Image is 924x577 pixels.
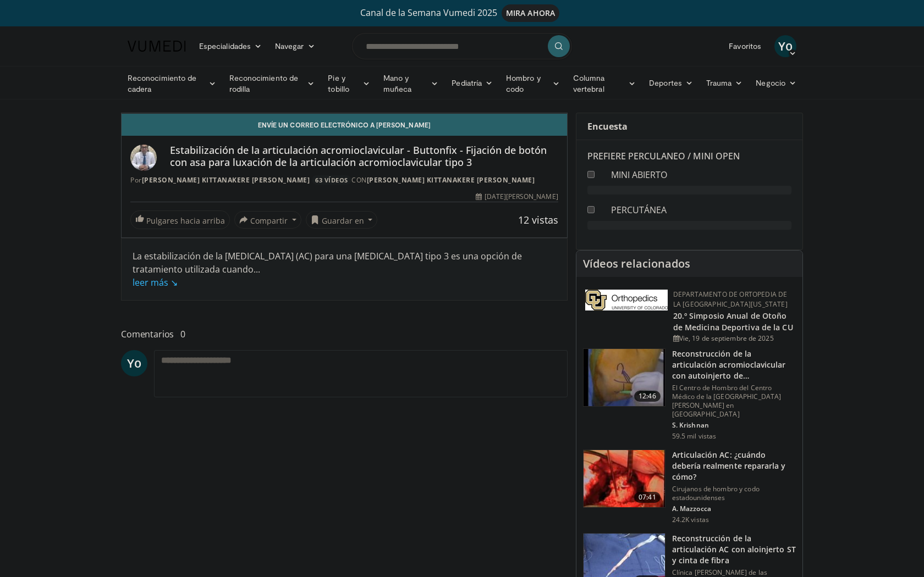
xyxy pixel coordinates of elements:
[127,355,141,371] font: Yo
[121,73,223,95] a: Reconocimiento de cadera
[360,7,497,19] font: Canal de la Semana Vumedi 2025
[121,328,174,340] font: Comentarios
[321,73,377,95] a: Pie y tobillo
[679,334,774,343] font: Vie, 19 de septiembre de 2025
[234,211,301,229] button: Compartir
[672,383,782,419] font: El Centro de Hombro del Centro Médico de la [GEOGRAPHIC_DATA][PERSON_NAME] en [GEOGRAPHIC_DATA]
[199,41,251,51] font: Especialidades
[639,391,656,401] font: 12:46
[130,175,142,185] font: Por
[133,276,178,288] a: leer más ↘
[642,72,700,94] a: Deportes
[312,175,352,185] a: 63 vídeos
[383,73,411,93] font: Mano y muñeca
[352,33,572,59] input: Buscar temas, intervenciones
[351,175,367,185] font: CON
[774,35,796,57] a: Yo
[367,175,535,185] a: [PERSON_NAME] Kittanakere [PERSON_NAME]
[377,73,445,95] a: Mano y muñeca
[306,211,378,229] button: Guardar en
[672,348,786,392] font: Reconstrucción de la articulación acromioclavicular con autoinjerto de isquiotibiales
[254,263,260,275] font: ...
[133,250,522,275] font: La estabilización de la [MEDICAL_DATA] (AC) para una [MEDICAL_DATA] tipo 3 es una opción de trata...
[142,175,310,185] a: [PERSON_NAME] Kittanakere [PERSON_NAME]
[673,310,793,332] a: 20.º Simposio Anual de Otoño de Medicina Deportiva de la CU
[129,4,795,22] a: Canal de la Semana Vumedi 2025MIRA AHORA
[193,35,268,57] a: Especialidades
[322,215,364,225] font: Guardar en
[268,35,322,57] a: Navegar
[258,121,431,129] font: Envíe un correo electrónico a [PERSON_NAME]
[706,78,732,87] font: Trauma
[130,145,157,171] img: Avatar
[722,35,768,57] a: Favoritos
[573,73,605,93] font: Columna vertebral
[749,72,803,94] a: Negocio
[611,169,667,181] font: MINI ABIERTO
[315,176,348,184] font: 63 vídeos
[584,450,665,507] img: mazz_3.png.150x105_q85_crop-smart_upscale.jpg
[639,492,656,502] font: 07:41
[672,450,786,482] font: Articulación AC: ¿cuándo debería realmente repararla y cómo?
[700,72,750,94] a: Trauma
[275,41,304,51] font: Navegar
[180,328,185,340] font: 0
[583,450,796,524] a: 07:41 Articulación AC: ¿cuándo debería realmente repararla y cómo? Cirujanos de hombro y codo est...
[452,78,482,87] font: Pediatría
[229,73,298,93] font: Reconocimiento de rodilla
[146,215,225,226] font: Pulgares hacia arriba
[499,73,566,95] a: Hombro y codo
[611,204,667,216] font: PERCUTÁNEA
[672,420,709,430] font: S. Krishnan
[445,72,499,94] a: Pediatría
[778,38,793,54] font: Yo
[649,78,682,87] font: Deportes
[672,431,717,441] font: 59.5 mil vistas
[128,41,186,52] img: Logotipo de VuMedi
[122,114,567,136] a: Envíe un correo electrónico a [PERSON_NAME]
[485,192,558,201] font: [DATE][PERSON_NAME]
[170,143,547,169] font: Estabilización de la articulación acromioclavicular - Buttonfix - Fijación de botón con asa para ...
[130,210,230,229] a: Pulgares hacia arriba
[506,8,555,18] font: MIRA AHORA
[587,120,628,132] font: Encuesta
[506,73,541,93] font: Hombro y codo
[585,290,668,310] img: 355603a8-37da-49b6-856f-e00d7e9307d3.png.150x105_q85_autocrop_double_scale_upscale_version-0.2.png
[587,150,740,162] font: PREFIERE PERCULANEO / MINI OPEN
[729,41,761,51] font: Favoritos
[672,533,796,565] font: Reconstrucción de la articulación AC con aloinjerto ST y cinta de fibra
[128,73,196,93] font: Reconocimiento de cadera
[250,215,288,225] font: Compartir
[756,78,785,87] font: Negocio
[518,213,558,226] font: 12 vistas
[672,504,711,513] font: A. Mazzocca
[583,256,690,271] font: Vídeos relacionados
[584,349,665,406] img: 134172_0000_1.png.150x105_q85_crop-smart_upscale.jpg
[583,348,796,441] a: 12:46 Reconstrucción de la articulación acromioclavicular con autoinjerto de isquiotibiales El Ce...
[673,290,788,309] a: Departamento de Ortopedia de la [GEOGRAPHIC_DATA][US_STATE]
[672,484,760,502] font: Cirujanos de hombro y codo estadounidenses
[672,515,709,524] font: 24.2K vistas
[328,73,349,93] font: Pie y tobillo
[121,350,147,376] a: Yo
[566,73,642,95] a: Columna vertebral
[223,73,322,95] a: Reconocimiento de rodilla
